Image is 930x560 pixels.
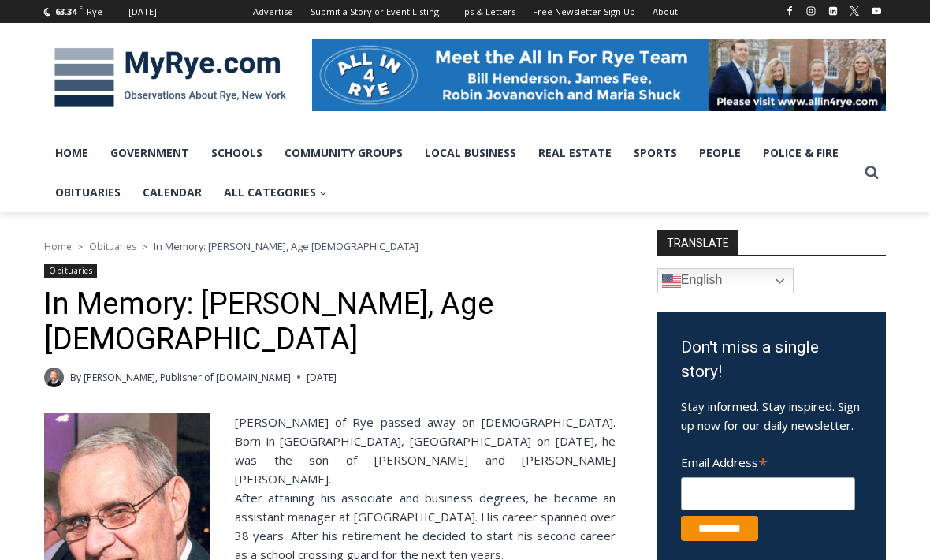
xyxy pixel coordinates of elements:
[200,133,273,173] a: Schools
[824,2,843,21] a: Linkedin
[867,2,886,21] a: YouTube
[128,5,157,19] div: [DATE]
[662,271,681,290] img: en
[307,370,337,385] time: [DATE]
[657,230,738,255] strong: TRANSLATE
[802,2,820,21] a: Instagram
[44,173,132,212] a: Obituaries
[99,133,200,173] a: Government
[681,335,862,385] h3: Don't miss a single story!
[87,5,102,19] div: Rye
[681,446,855,475] label: Email Address
[44,286,616,358] h1: In Memory: [PERSON_NAME], Age [DEMOGRAPHIC_DATA]
[224,184,327,201] span: All Categories
[752,133,850,173] a: Police & Fire
[70,370,81,385] span: By
[44,264,97,278] a: Obituaries
[657,268,794,293] a: English
[213,173,338,212] a: All Categories
[44,133,857,213] nav: Primary Navigation
[845,2,864,21] a: X
[681,397,862,435] p: Stay informed. Stay inspired. Sign up now for our daily newsletter.
[273,133,414,173] a: Community Groups
[857,159,886,187] button: View Search Form
[44,368,64,387] a: Author image
[44,37,296,119] img: MyRye.com
[55,6,76,17] span: 63.34
[780,2,799,21] a: Facebook
[44,238,616,254] nav: Breadcrumbs
[623,133,688,173] a: Sports
[44,240,72,253] a: Home
[84,371,291,384] a: [PERSON_NAME], Publisher of [DOMAIN_NAME]
[89,240,136,253] a: Obituaries
[688,133,752,173] a: People
[78,241,83,252] span: >
[132,173,213,212] a: Calendar
[414,133,527,173] a: Local Business
[312,39,886,110] img: All in for Rye
[154,239,418,253] span: In Memory: [PERSON_NAME], Age [DEMOGRAPHIC_DATA]
[44,133,99,173] a: Home
[44,413,616,488] div: [PERSON_NAME] of Rye passed away on [DEMOGRAPHIC_DATA]. Born in [GEOGRAPHIC_DATA], [GEOGRAPHIC_DA...
[527,133,623,173] a: Real Estate
[143,241,147,252] span: >
[79,3,83,12] span: F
